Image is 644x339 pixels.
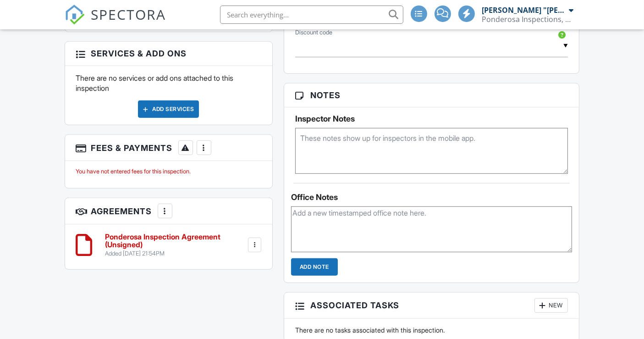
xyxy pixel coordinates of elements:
[65,42,272,66] h3: Services & Add ons
[310,299,399,311] span: Associated Tasks
[138,100,199,118] div: Add Services
[76,168,261,175] div: You have not entered fees for this inspection.
[295,114,568,123] h5: Inspector Notes
[65,5,85,25] img: The Best Home Inspection Software - Spectora
[65,198,272,224] h3: Agreements
[105,250,246,257] div: Added [DATE] 21:54PM
[105,233,246,257] a: Ponderosa Inspection Agreement (Unsigned) Added [DATE] 21:54PM
[220,6,403,24] input: Search everything...
[65,12,166,32] a: SPECTORA
[291,193,572,202] div: Office Notes
[65,66,272,125] div: There are no services or add ons attached to this inspection
[91,5,166,24] span: SPECTORA
[105,233,246,249] h6: Ponderosa Inspection Agreement (Unsigned)
[65,135,272,161] h3: Fees & Payments
[482,15,574,24] div: Ponderosa Inspections, LLC
[534,298,568,313] div: New
[482,6,567,15] div: [PERSON_NAME] "[PERSON_NAME]" [PERSON_NAME]
[295,28,332,37] label: Discount code
[290,326,574,335] div: There are no tasks associated with this inspection.
[284,83,579,107] h3: Notes
[291,258,338,276] input: Add Note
